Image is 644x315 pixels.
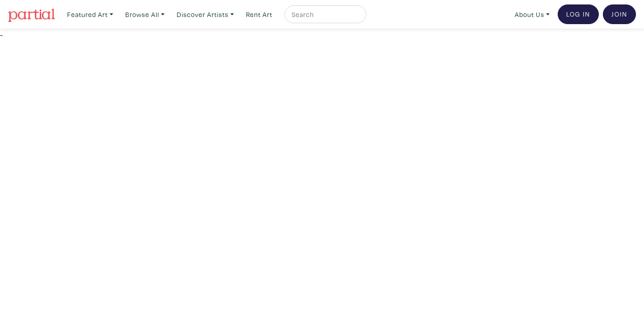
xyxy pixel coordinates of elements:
a: Join [603,4,636,24]
a: About Us [511,5,554,24]
a: Rent Art [242,5,276,24]
a: Browse All [121,5,169,24]
a: Featured Art [63,5,117,24]
a: Log In [558,4,599,24]
input: Search [291,9,358,20]
a: Discover Artists [173,5,238,24]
